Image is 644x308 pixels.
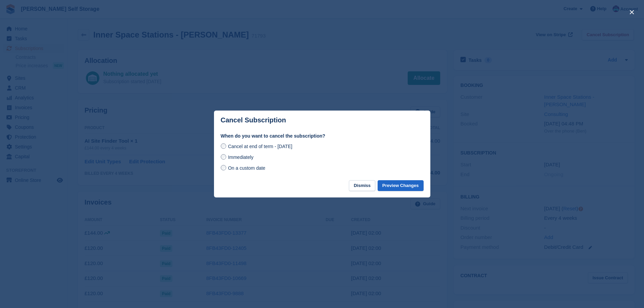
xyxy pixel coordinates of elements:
button: Dismiss [349,180,375,191]
input: On a custom date [221,165,226,170]
button: close [626,7,637,18]
span: Cancel at end of term - [DATE] [228,144,292,149]
label: When do you want to cancel the subscription? [221,133,424,140]
span: Immediately [228,155,253,160]
p: Cancel Subscription [221,116,286,124]
input: Immediately [221,154,226,160]
button: Preview Changes [378,180,424,191]
span: On a custom date [228,165,265,171]
input: Cancel at end of term - [DATE] [221,143,226,149]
